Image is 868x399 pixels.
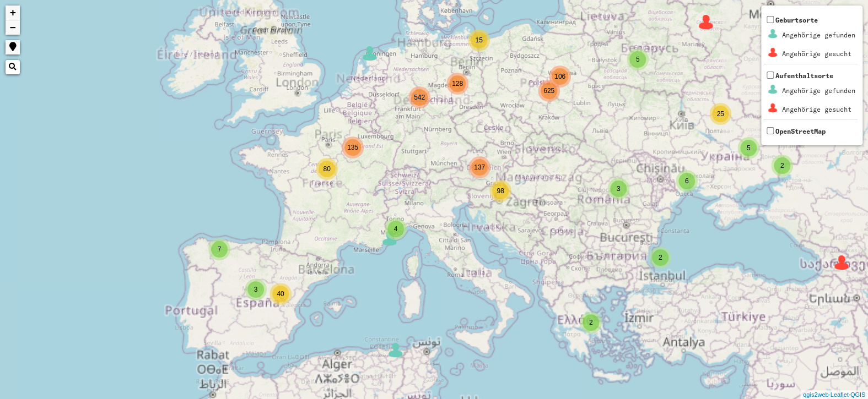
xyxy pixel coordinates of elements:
[218,245,222,253] span: 7
[347,144,358,151] span: 135
[475,36,482,44] span: 15
[6,40,20,54] a: Show me where I am
[497,187,504,195] span: 98
[716,110,724,118] span: 25
[830,391,848,398] a: Leaflet
[6,6,20,20] a: Zoom in
[659,254,662,261] span: 2
[452,80,463,88] span: 128
[685,177,689,185] span: 6
[554,73,565,80] span: 106
[764,72,857,119] span: Aufenthaltsorte
[414,94,425,101] span: 542
[323,165,330,173] span: 80
[766,27,780,41] img: Geburtsorte_2_Angeh%C3%B6rigegefunden0.png
[775,127,826,135] span: OpenStreetMap
[589,319,593,326] span: 2
[781,45,856,63] td: Angehörige gesucht
[781,82,856,100] td: Angehörige gefunden
[766,101,780,115] img: Aufenthaltsorte_1_Angeh%C3%B6rigegesucht1.png
[747,144,751,152] span: 5
[781,26,856,44] td: Angehörige gefunden
[474,163,485,171] span: 137
[6,20,20,35] a: Zoom out
[543,87,554,95] span: 625
[767,72,774,79] input: AufenthaltsorteAngehörige gefundenAngehörige gesucht
[767,16,774,23] input: GeburtsorteAngehörige gefundenAngehörige gesucht
[766,83,780,96] img: Aufenthaltsorte_1_Angeh%C3%B6rigegefunden0.png
[781,101,856,118] td: Angehörige gesucht
[767,127,774,134] input: OpenStreetMap
[850,391,865,398] a: QGIS
[277,290,284,298] span: 40
[394,225,398,233] span: 4
[766,46,780,59] img: Geburtsorte_2_Angeh%C3%B6rigegesucht1.png
[617,185,621,193] span: 3
[780,162,784,170] span: 2
[803,391,828,398] a: qgis2web
[254,286,258,293] span: 3
[764,16,857,64] span: Geburtsorte
[636,56,640,63] span: 5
